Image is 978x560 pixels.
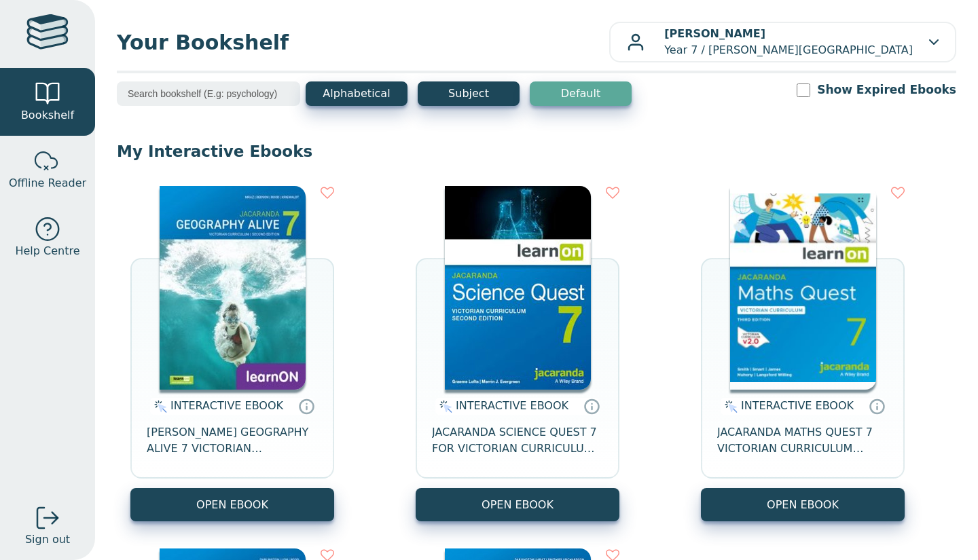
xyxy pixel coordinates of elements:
[160,186,306,390] img: cc9fd0c4-7e91-e911-a97e-0272d098c78b.jpg
[664,26,913,58] p: Year 7 / [PERSON_NAME][GEOGRAPHIC_DATA]
[730,186,876,390] img: b87b3e28-4171-4aeb-a345-7fa4fe4e6e25.jpg
[298,398,314,414] a: Interactive eBooks are accessed online via the publisher’s portal. They contain interactive resou...
[15,243,79,259] span: Help Centre
[817,81,956,98] label: Show Expired Ebooks
[435,398,452,415] img: interactive.svg
[432,424,603,457] span: JACARANDA SCIENCE QUEST 7 FOR VICTORIAN CURRICULUM LEARNON 2E EBOOK
[25,531,70,548] span: Sign out
[530,81,632,106] button: Default
[609,22,956,62] button: [PERSON_NAME]Year 7 / [PERSON_NAME][GEOGRAPHIC_DATA]
[717,424,888,457] span: JACARANDA MATHS QUEST 7 VICTORIAN CURRICULUM LEARNON EBOOK 3E
[583,398,600,414] a: Interactive eBooks are accessed online via the publisher’s portal. They contain interactive resou...
[741,399,854,412] span: INTERACTIVE EBOOK
[130,488,334,521] button: OPEN EBOOK
[147,424,318,457] span: [PERSON_NAME] GEOGRAPHY ALIVE 7 VICTORIAN CURRICULUM LEARNON EBOOK 2E
[416,488,619,521] button: OPEN EBOOK
[456,399,568,412] span: INTERACTIVE EBOOK
[117,27,609,58] span: Your Bookshelf
[306,81,407,106] button: Alphabetical
[445,186,591,390] img: 329c5ec2-5188-ea11-a992-0272d098c78b.jpg
[418,81,520,106] button: Subject
[21,107,74,124] span: Bookshelf
[721,398,738,415] img: interactive.svg
[9,175,86,191] span: Offline Reader
[664,27,765,40] b: [PERSON_NAME]
[170,399,283,412] span: INTERACTIVE EBOOK
[117,141,956,162] p: My Interactive Ebooks
[869,398,885,414] a: Interactive eBooks are accessed online via the publisher’s portal. They contain interactive resou...
[117,81,300,106] input: Search bookshelf (E.g: psychology)
[150,398,167,415] img: interactive.svg
[701,488,905,521] button: OPEN EBOOK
